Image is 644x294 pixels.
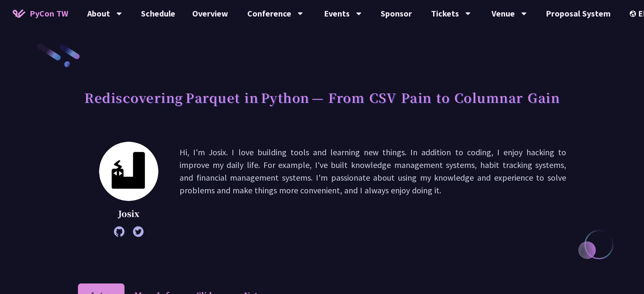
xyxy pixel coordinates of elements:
span: PyCon TW [30,7,68,20]
p: Hi, I'm Josix. I love building tools and learning new things. In addition to coding, I enjoy hack... [180,146,566,233]
img: Josix [99,142,158,201]
p: Josix [99,207,158,220]
h1: Rediscovering Parquet in Python — From CSV Pain to Columnar Gain [84,85,560,110]
img: Locale Icon [630,11,638,17]
a: PyCon TW [4,3,77,24]
img: Home icon of PyCon TW 2025 [13,9,25,18]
